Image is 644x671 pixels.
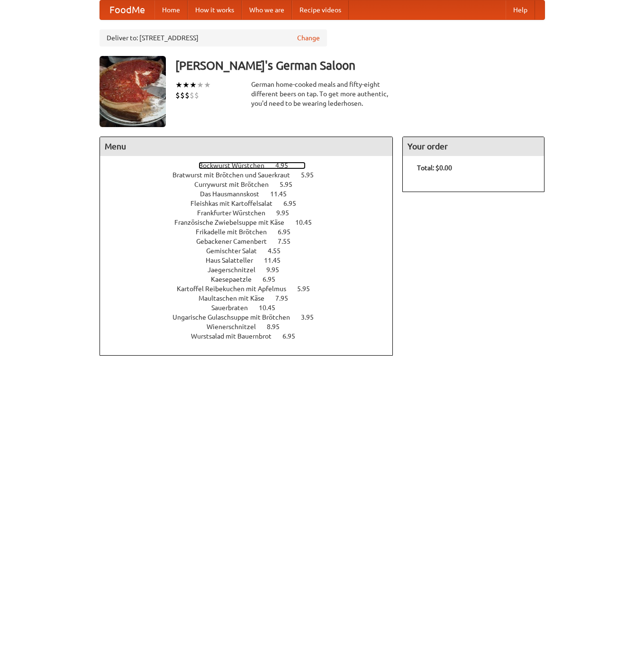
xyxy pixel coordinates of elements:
a: Frikadelle mit Brötchen 6.95 [196,228,308,236]
li: ★ [182,80,190,90]
a: Change [297,33,320,43]
li: ★ [197,80,204,90]
span: 11.45 [270,190,296,198]
span: Sauerbraten [211,304,257,312]
a: FoodMe [100,0,154,19]
span: 9.95 [276,209,299,217]
span: 11.45 [264,257,290,264]
a: Haus Salatteller 11.45 [206,257,298,264]
li: $ [185,90,190,101]
span: Ungarische Gulaschsuppe mit Brötchen [172,313,299,321]
a: Frankfurter Würstchen 9.95 [197,209,307,217]
span: 5.95 [280,181,302,188]
span: Maultaschen mit Käse [199,294,274,302]
a: Bockwurst Würstchen 4.95 [199,162,306,169]
b: Total: $0.00 [417,164,452,172]
a: Kaesepaetzle 6.95 [211,276,293,283]
span: 9.95 [266,266,289,274]
span: Frankfurter Würstchen [197,209,275,217]
span: Wurstsalad mit Bauernbrot [191,332,281,340]
a: Who we are [242,0,292,19]
a: Das Hausmannskost 11.45 [200,190,304,198]
span: 5.95 [301,171,323,179]
a: Home [154,0,188,19]
li: ★ [175,80,182,90]
a: Französische Zwiebelsuppe mit Käse 10.45 [174,219,329,226]
a: Fleishkas mit Kartoffelsalat 6.95 [190,200,314,207]
a: Ungarische Gulaschsuppe mit Brötchen 3.95 [172,313,331,321]
span: 5.95 [297,285,319,293]
span: 7.55 [278,238,300,245]
a: Kartoffel Reibekuchen mit Apfelmus 5.95 [177,285,327,293]
span: Das Hausmannskost [200,190,269,198]
div: Deliver to: [STREET_ADDRESS] [100,29,327,46]
span: Bratwurst mit Brötchen und Sauerkraut [172,171,299,179]
span: 6.95 [278,228,300,236]
li: ★ [190,80,197,90]
span: Gemischter Salat [206,247,266,255]
a: Wurstsalad mit Bauernbrot 6.95 [191,332,313,340]
h3: [PERSON_NAME]'s German Saloon [175,56,545,75]
span: Wienerschnitzel [207,323,265,331]
span: 3.95 [301,313,323,321]
span: Bockwurst Würstchen [199,162,274,169]
span: Haus Salatteller [206,257,263,264]
a: How it works [188,0,242,19]
span: Fleishkas mit Kartoffelsalat [190,200,282,207]
span: Gebackener Camenbert [196,238,276,245]
span: 4.95 [275,162,298,169]
span: 10.45 [295,219,321,226]
a: Bratwurst mit Brötchen und Sauerkraut 5.95 [172,171,331,179]
img: angular.jpg [100,56,166,127]
a: Sauerbraten 10.45 [211,304,293,312]
span: 8.95 [267,323,289,331]
span: Französische Zwiebelsuppe mit Käse [174,219,294,226]
li: $ [194,90,199,101]
a: Jaegerschnitzel 9.95 [208,266,297,274]
span: Jaegerschnitzel [208,266,265,274]
li: $ [190,90,194,101]
li: $ [175,90,180,101]
span: 6.95 [282,332,305,340]
li: ★ [204,80,211,90]
span: Frikadelle mit Brötchen [196,228,276,236]
span: 6.95 [263,276,285,283]
h4: Menu [100,137,393,156]
span: 7.95 [275,294,298,302]
span: 6.95 [283,200,306,207]
a: Currywurst mit Brötchen 5.95 [194,181,310,188]
span: Kartoffel Reibekuchen mit Apfelmus [177,285,296,293]
a: Help [506,0,535,19]
a: Maultaschen mit Käse 7.95 [199,294,306,302]
a: Gemischter Salat 4.55 [206,247,298,255]
div: German home-cooked meals and fifty-eight different beers on tap. To get more authentic, you'd nee... [251,80,393,108]
a: Gebackener Camenbert 7.55 [196,238,308,245]
a: Recipe videos [292,0,349,19]
span: Kaesepaetzle [211,276,261,283]
span: Currywurst mit Brötchen [194,181,278,188]
h4: Your order [403,137,544,156]
li: $ [180,90,185,101]
span: 4.55 [268,247,290,255]
a: Wienerschnitzel 8.95 [207,323,297,331]
span: 10.45 [259,304,285,312]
